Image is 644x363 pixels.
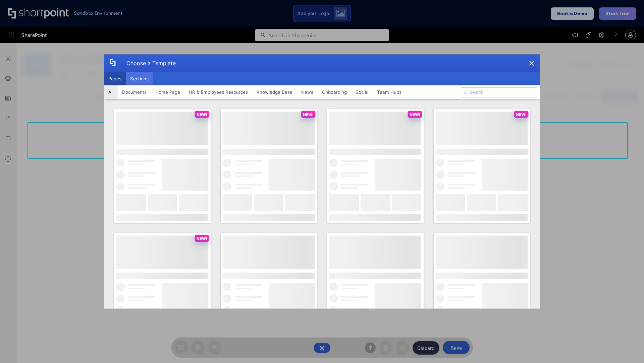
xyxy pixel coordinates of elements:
[126,72,153,85] button: Sections
[184,85,252,99] button: HR & Employees Resources
[104,54,540,309] div: template selector
[318,85,351,99] button: Onboarding
[610,331,644,363] iframe: Chat Widget
[252,85,297,99] button: Knowledge Base
[104,72,126,85] button: Pages
[121,55,176,72] div: Choose a Template
[516,112,527,117] p: NEW!
[197,112,207,117] p: NEW!
[118,85,151,99] button: Documents
[151,85,184,99] button: Home Page
[197,236,207,241] p: NEW!
[297,85,318,99] button: News
[461,87,537,97] input: Search
[104,85,118,99] button: All
[351,85,373,99] button: Social
[373,85,406,99] button: Team Hubs
[303,112,314,117] p: NEW!
[410,112,420,117] p: NEW!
